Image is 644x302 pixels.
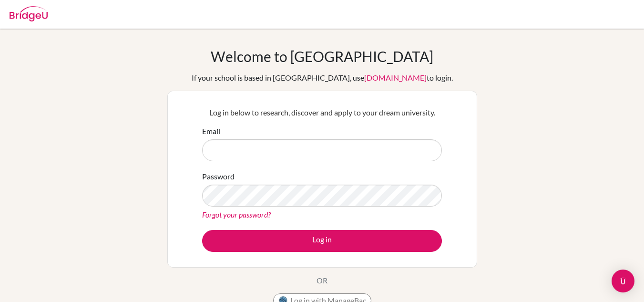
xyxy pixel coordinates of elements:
img: Bridge-U [10,6,48,21]
a: Forgot your password? [202,210,271,219]
p: OR [317,275,327,286]
h1: Welcome to [GEOGRAPHIC_DATA] [211,48,433,65]
a: [DOMAIN_NAME] [364,73,427,82]
button: Log in [202,230,442,252]
div: If your school is based in [GEOGRAPHIC_DATA], use to login. [192,72,453,83]
label: Email [202,125,220,137]
div: Open Intercom Messenger [612,270,634,292]
p: Log in below to research, discover and apply to your dream university. [202,107,442,118]
label: Password [202,171,235,182]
